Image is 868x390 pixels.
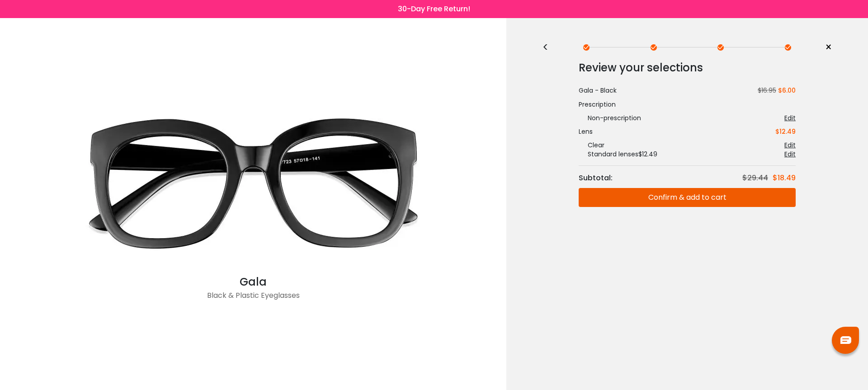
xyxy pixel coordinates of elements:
div: Gala [72,274,434,290]
div: Edit [784,141,796,150]
img: Black Gala - Plastic Eyeglasses [72,93,434,274]
div: Lens [579,127,593,136]
div: $29.44 [742,173,773,183]
span: $6.00 [778,86,796,95]
span: $16.95 [754,86,776,95]
div: Review your selections [579,59,796,77]
div: Non-prescription [579,113,641,122]
span: × [825,41,832,54]
div: Subtotal: [579,173,617,183]
div: < [542,44,556,51]
div: Edit [784,150,796,159]
button: Confirm & add to cart [579,188,796,207]
div: Standard lenses $12.49 [579,150,657,159]
div: Black & Plastic Eyeglasses [72,290,434,308]
div: $18.49 [773,173,796,183]
div: Edit [784,113,796,122]
div: Prescription [579,100,796,109]
div: $12.49 [775,127,796,136]
a: × [818,41,832,54]
div: Clear [579,141,604,150]
div: Gala - Black [579,86,617,95]
img: chat [840,336,851,344]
